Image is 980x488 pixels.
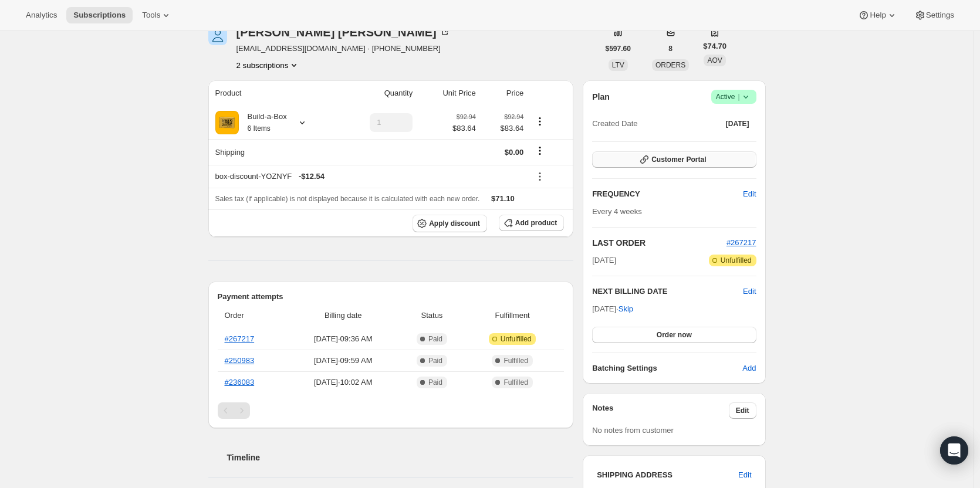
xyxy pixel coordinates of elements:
button: Skip [611,300,640,318]
button: $597.60 [599,40,638,57]
span: Unfulfilled [501,334,532,344]
span: No notes from customer [592,426,674,435]
span: $83.64 [452,123,476,134]
small: 6 Items [248,124,271,133]
span: [DATE] · [592,304,633,313]
span: Unfulfilled [721,256,752,265]
button: Order now [592,327,756,343]
button: Shipping actions [530,144,549,157]
div: box-discount-YOZNYF [215,171,524,182]
nav: Pagination [218,402,565,419]
span: Edit [736,406,749,415]
div: [PERSON_NAME] [PERSON_NAME] [236,26,451,38]
button: Edit [729,402,756,419]
button: Edit [731,466,758,484]
span: Fulfilled [503,378,528,387]
button: Add [735,359,763,378]
button: Customer Portal [592,151,756,168]
h3: Notes [592,402,729,419]
span: [DATE] [592,255,616,266]
div: Open Intercom Messenger [940,436,968,465]
span: AOV [707,56,722,65]
h2: FREQUENCY [592,188,743,200]
button: Product actions [530,115,549,128]
span: Fulfillment [468,310,557,321]
a: #267217 [726,238,756,247]
th: Order [218,303,287,328]
h2: LAST ORDER [592,237,726,249]
h2: Payment attempts [218,291,565,303]
span: Active [716,91,752,103]
span: [DATE] · 10:02 AM [290,377,396,388]
th: Unit Price [416,80,479,106]
button: #267217 [726,237,756,249]
span: Subscriptions [73,11,126,20]
span: $597.60 [606,44,631,53]
h6: Batching Settings [592,362,742,374]
button: Subscriptions [66,7,133,23]
th: Shipping [208,139,338,165]
button: Help [851,7,904,23]
span: Edit [743,188,756,200]
span: Derek fogel [208,26,227,45]
h2: Plan [592,91,610,103]
h2: NEXT BILLING DATE [592,286,743,297]
h2: Timeline [227,452,574,463]
th: Product [208,80,338,106]
button: Apply discount [413,215,487,232]
h3: SHIPPING ADDRESS [597,469,738,481]
span: Created Date [592,118,637,130]
span: Add product [515,218,557,228]
span: Analytics [26,11,57,20]
span: ORDERS [655,61,685,69]
button: Settings [907,7,961,23]
button: [DATE] [719,116,756,132]
span: Sales tax (if applicable) is not displayed because it is calculated with each new order. [215,195,480,203]
span: - $12.54 [299,171,325,182]
button: Tools [135,7,179,23]
button: Product actions [236,59,300,71]
span: $71.10 [491,194,515,203]
span: [DATE] · 09:36 AM [290,333,396,345]
span: [DATE] [726,119,749,128]
button: Edit [736,185,763,204]
span: Add [742,362,756,374]
span: 8 [668,44,673,53]
span: LTV [612,61,624,69]
img: product img [215,111,239,134]
div: Build-a-Box [239,111,287,134]
span: Skip [619,303,633,315]
button: 8 [661,40,680,57]
span: $83.64 [483,123,524,134]
span: [DATE] · 09:59 AM [290,355,396,367]
span: Paid [428,356,442,365]
span: Every 4 weeks [592,207,642,216]
span: | [738,92,739,101]
span: Apply discount [429,219,480,228]
th: Price [479,80,528,106]
a: #250983 [225,356,255,365]
a: #236083 [225,378,255,387]
span: Settings [926,11,954,20]
span: Help [870,11,886,20]
button: Add product [499,215,564,231]
span: $74.70 [703,40,726,52]
button: Edit [743,286,756,297]
span: Paid [428,334,442,344]
span: $0.00 [505,148,524,157]
small: $92.94 [504,113,523,120]
span: Order now [657,330,692,340]
span: Paid [428,378,442,387]
button: Analytics [19,7,64,23]
th: Quantity [337,80,416,106]
span: Billing date [290,310,396,321]
span: [EMAIL_ADDRESS][DOMAIN_NAME] · [PHONE_NUMBER] [236,43,451,55]
span: Customer Portal [651,155,706,164]
span: Status [403,310,461,321]
span: Tools [142,11,160,20]
span: Fulfilled [503,356,528,365]
small: $92.94 [457,113,476,120]
span: Edit [738,469,751,481]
